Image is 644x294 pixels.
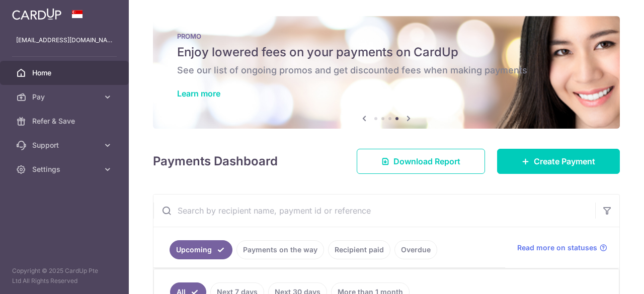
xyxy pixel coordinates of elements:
[497,149,620,174] a: Create Payment
[177,64,596,76] h6: See our list of ongoing promos and get discounted fees when making payments
[177,88,220,99] a: Learn more
[393,155,460,167] span: Download Report
[32,68,99,78] span: Home
[32,140,99,150] span: Support
[153,194,595,227] input: Search by recipient name, payment id or reference
[170,240,232,259] a: Upcoming
[32,92,99,102] span: Pay
[394,240,437,259] a: Overdue
[32,164,99,174] span: Settings
[12,8,61,20] img: CardUp
[153,16,620,129] img: Latest Promos banner
[534,155,595,167] span: Create Payment
[32,116,99,126] span: Refer & Save
[16,35,113,45] p: [EMAIL_ADDRESS][DOMAIN_NAME]
[177,44,596,60] h5: Enjoy lowered fees on your payments on CardUp
[153,152,278,170] h4: Payments Dashboard
[177,32,596,40] p: PROMO
[517,243,607,253] a: Read more on statuses
[236,240,324,259] a: Payments on the way
[580,264,634,289] iframe: Opens a widget where you can find more information
[517,243,597,253] span: Read more on statuses
[328,240,390,259] a: Recipient paid
[357,149,485,174] a: Download Report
